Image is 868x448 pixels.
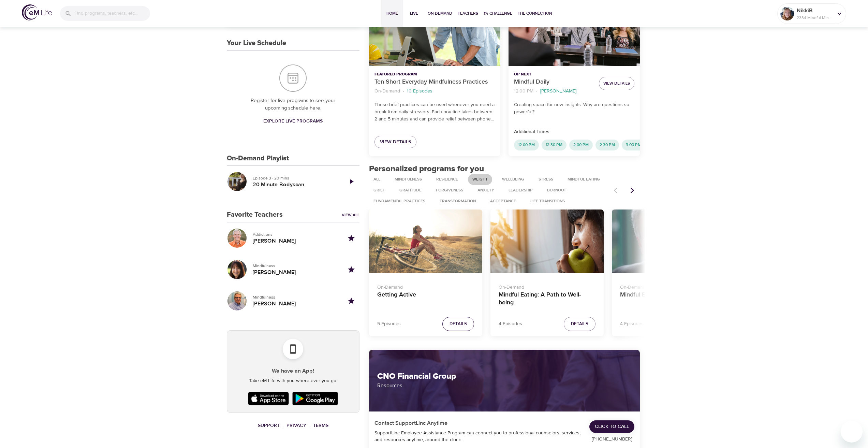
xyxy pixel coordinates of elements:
[563,174,604,185] div: Mindful Eating
[589,420,634,433] a: Click to Call
[253,231,338,237] p: Addictions
[369,185,389,196] div: Grief
[261,115,325,128] a: Explore Live Programs
[514,88,533,95] p: 12:00 PM
[253,294,338,300] p: Mindfulness
[499,281,595,291] p: On-Demand
[374,88,400,95] p: On-Demand
[543,187,570,193] span: Burnout
[374,71,495,77] p: Featured Program
[227,211,283,219] h3: Favorite Teachers
[369,209,482,273] button: Getting Active
[595,142,619,148] span: 2:30 PM
[514,142,539,148] span: 12:00 PM
[514,77,593,87] p: Mindful Daily
[74,6,150,21] input: Find programs, teachers, etc...
[246,390,291,407] img: Apple App Store
[343,173,359,190] a: Play Episode
[620,320,644,328] p: 4 Episodes
[450,320,467,328] span: Details
[599,77,634,90] button: View Details
[498,174,529,185] div: Wellbeing
[377,372,632,381] h2: CNO Financial Group
[432,174,462,185] div: Resilience
[526,196,569,207] div: Life Transitions
[536,87,538,96] li: ·
[309,421,310,430] li: ·
[595,140,619,150] div: 2:30 PM
[258,422,280,429] a: Support
[526,198,569,204] span: Life Transitions
[253,175,338,181] p: Episode 3 · 20 mins
[442,317,474,331] button: Details
[484,10,512,17] span: 1% Challenge
[514,128,634,135] p: Additional Times
[403,87,404,96] li: ·
[377,291,474,307] h4: Getting Active
[227,155,289,162] h3: On-Demand Playlist
[227,171,247,192] button: 20 Minute Bodyscan
[468,176,492,182] span: Weight
[486,198,520,204] span: Acceptance
[432,176,462,182] span: Resilience
[342,212,359,218] a: View All
[797,6,833,15] p: NikkiB
[595,422,629,431] span: Click to Call
[395,185,426,196] div: Gratitude
[498,176,528,182] span: Wellbeing
[569,142,593,148] span: 2:00 PM
[622,140,645,150] div: 3:00 PM
[291,390,340,407] img: Google Play Store
[407,88,432,95] p: 10 Episodes
[514,101,634,116] p: Creating space for new insights: Why are questions so powerful?
[564,317,595,331] button: Details
[390,174,426,185] div: Mindfulness
[514,87,593,96] nav: breadcrumb
[406,10,422,17] span: Live
[432,187,467,193] span: Forgiveness
[369,187,389,193] span: Grief
[374,430,582,443] div: SupportLinc Employee Assistance Program can connect you to professional counselors, services, and...
[486,196,520,207] div: Acceptance
[391,176,426,182] span: Mindfulness
[279,64,307,92] img: Your Live Schedule
[227,421,359,430] nav: breadcrumb
[384,10,400,17] span: Home
[428,10,452,17] span: On-Demand
[286,422,306,429] a: Privacy
[504,187,537,193] span: Leadership
[435,196,480,207] div: Transformation
[377,320,401,328] p: 5 Episodes
[569,140,593,150] div: 2:00 PM
[282,421,284,430] li: ·
[534,174,558,185] div: Stress
[490,209,604,273] button: Mindful Eating: A Path to Well-being
[514,71,593,77] p: Up Next
[620,281,717,291] p: On-Demand
[780,7,794,20] img: Remy Sharp
[468,174,492,185] div: Weight
[374,101,495,123] p: These brief practices can be used whenever you need a break from daily stressors. Each practice t...
[253,263,338,269] p: Mindfulness
[534,176,557,182] span: Stress
[436,198,480,204] span: Transformation
[380,138,411,146] span: View Details
[603,80,630,87] span: View Details
[625,183,640,198] button: Next items
[542,140,567,150] div: 12:30 PM
[504,185,537,196] div: Leadership
[374,420,448,427] h5: Contact SupportLinc Anytime
[458,10,478,17] span: Teachers
[620,291,717,307] h4: Mindful Eating Series
[395,187,426,193] span: Gratitude
[499,320,522,328] p: 4 Episodes
[589,436,634,443] p: [PHONE_NUMBER]
[542,142,567,148] span: 12:30 PM
[369,164,640,174] h2: Personalized programs for you
[253,300,338,307] h5: [PERSON_NAME]
[369,198,429,204] span: Fundamental Practices
[499,291,595,307] h4: Mindful Eating: A Path to Well-being
[622,142,645,148] span: 3:00 PM
[253,181,338,188] h5: 20 Minute Bodyscan
[253,237,338,245] h5: [PERSON_NAME]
